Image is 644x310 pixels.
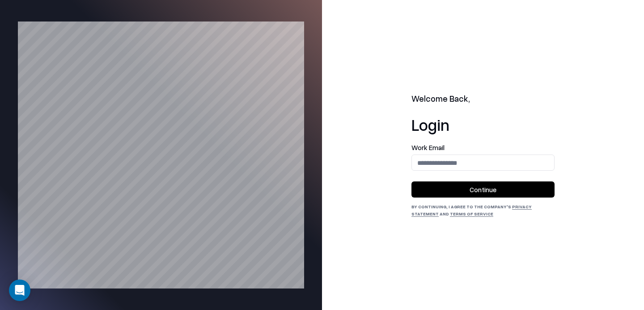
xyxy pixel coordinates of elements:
a: Terms of Service [450,211,493,216]
h1: Login [411,116,555,133]
button: Continue [411,181,555,198]
div: By continuing, I agree to the Company's and [411,203,555,217]
label: Work Email [411,144,555,151]
h2: Welcome Back, [411,93,555,105]
div: Open Intercom Messenger [9,280,30,301]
